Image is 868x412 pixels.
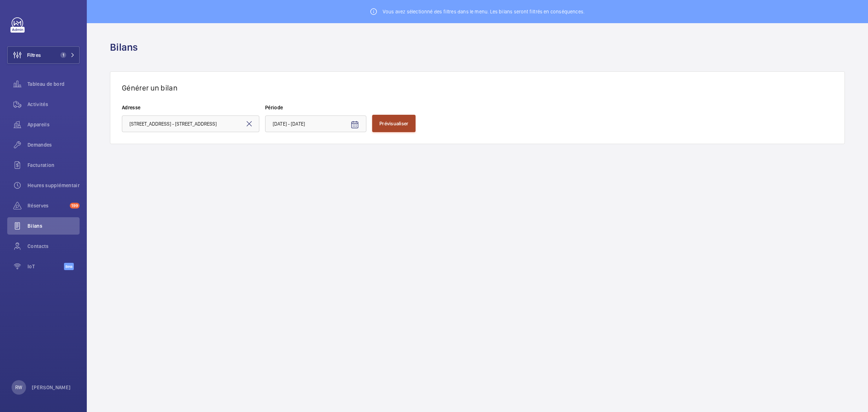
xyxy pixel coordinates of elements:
span: Heures supplémentaires [27,182,80,189]
span: Bilans [27,222,80,230]
span: Filtres [27,51,41,59]
span: Contacts [27,243,80,250]
span: 1 [60,52,66,58]
span: IoT [27,263,64,270]
h3: Générer un bilan [122,83,833,92]
span: Tableau de bord [27,80,80,88]
label: Adresse [122,104,259,111]
p: [PERSON_NAME] [32,384,71,391]
span: Réserves [27,202,67,209]
input: 1 - Tapez l'adresse concerné [122,115,259,132]
span: 199 [70,203,80,209]
input: 2 - Sélectionner entre 3 et 12 mois [265,115,366,132]
button: Open calendar [346,116,363,134]
span: Appareils [27,121,80,128]
span: Activités [27,101,80,108]
button: Filtres1 [7,46,80,64]
h1: Bilans [110,41,142,54]
span: Facturation [27,161,80,169]
span: Beta [64,263,74,270]
span: Demandes [27,141,80,148]
span: Prévisualiser [379,121,408,126]
label: Période [265,104,366,111]
button: Prévisualiser [372,115,416,132]
p: RW [15,384,22,391]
